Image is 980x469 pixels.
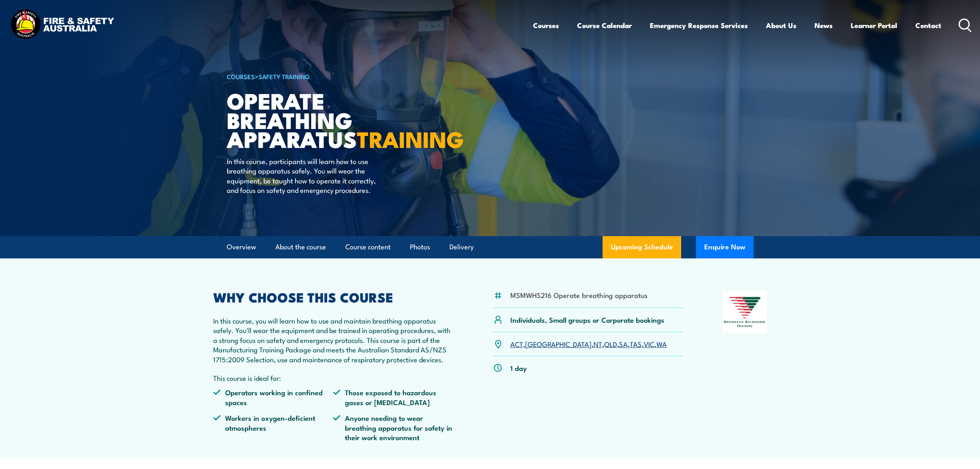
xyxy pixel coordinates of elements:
[227,236,256,258] a: Overview
[594,339,602,349] a: NT
[333,413,453,442] li: Anyone needing to wear breathing apparatus for safety in their work environment
[258,72,310,81] a: Safety Training
[644,339,654,349] a: VIC
[510,290,647,300] li: MSMWHS216 Operate breathing apparatus
[577,14,632,36] a: Course Calendar
[227,91,430,148] h1: Operate Breathing Apparatus
[213,387,333,407] li: Operators working in confined spaces
[525,339,591,349] a: [GEOGRAPHIC_DATA]
[213,373,454,382] p: This course is ideal for:
[227,71,430,81] h6: >
[449,236,474,258] a: Delivery
[619,339,628,349] a: SA
[227,156,377,195] p: In this course, participants will learn how to use breathing apparatus safely. You will wear the ...
[510,339,667,349] p: , , , , , , ,
[213,413,333,442] li: Workers in oxygen-deficient atmospheres
[815,14,833,36] a: News
[510,339,523,349] a: ACT
[357,121,464,155] strong: TRAINING
[604,339,617,349] a: QLD
[345,236,391,258] a: Course content
[851,14,897,36] a: Learner Portal
[603,236,681,258] a: Upcoming Schedule
[227,72,255,81] a: COURSES
[213,316,454,364] p: In this course, you will learn how to use and maintain breathing apparatus safely. You'll wear th...
[510,363,527,373] p: 1 day
[696,236,754,258] button: Enquire Now
[630,339,642,349] a: TAS
[533,14,559,36] a: Courses
[213,291,454,303] h2: WHY CHOOSE THIS COURSE
[510,315,664,324] p: Individuals, Small groups or Corporate bookings
[333,387,453,407] li: Those exposed to hazardous gases or [MEDICAL_DATA]
[723,291,767,333] img: Nationally Recognised Training logo.
[275,236,326,258] a: About the course
[410,236,430,258] a: Photos
[915,14,941,36] a: Contact
[656,339,667,349] a: WA
[766,14,796,36] a: About Us
[650,14,748,36] a: Emergency Response Services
